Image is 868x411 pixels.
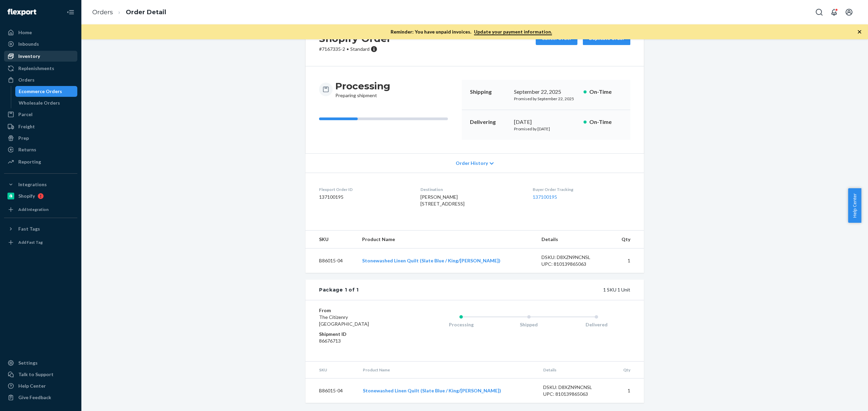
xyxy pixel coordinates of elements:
th: SKU [305,231,357,248]
a: Help Center [4,381,77,391]
dt: Shipment ID [319,331,400,338]
dt: Destination [420,187,521,192]
a: 137100195 [533,194,557,200]
button: Help Center [848,188,861,223]
p: Reminder: You have unpaid invoices. [391,28,552,35]
dt: Buyer Order Tracking [533,187,630,192]
button: Integrations [4,179,77,190]
th: Details [536,231,611,248]
a: Replenishments [4,63,77,74]
p: On-Time [589,88,622,96]
a: Inventory [4,51,77,62]
div: Processing [427,321,495,328]
button: Open Search Box [812,5,826,19]
a: Shopify [4,191,77,201]
span: The Citizenry [GEOGRAPHIC_DATA] [319,314,369,327]
div: Shipped [495,321,563,328]
button: Close Navigation [64,5,77,19]
div: UPC: 810139865063 [541,261,605,267]
div: Freight [18,123,35,130]
th: Qty [612,362,644,378]
td: B86015-04 [305,378,357,403]
div: Integrations [18,181,47,188]
div: Replenishments [18,65,54,72]
div: Inbounds [18,41,39,47]
dd: 137100195 [319,194,410,200]
div: Prep [18,135,29,142]
a: Orders [4,74,77,85]
div: Give Feedback [18,394,51,401]
dd: 86676713 [319,338,400,344]
p: # 7167335-2 [319,46,391,52]
a: Wholesale Orders [15,98,78,108]
a: Order Detail [126,8,166,16]
div: UPC: 810139865063 [543,391,607,397]
div: 1 SKU 1 Unit [359,286,630,293]
div: DSKU: D8XZN9NCNSL [541,254,605,261]
a: Freight [4,121,77,132]
button: Open notifications [827,5,841,19]
th: Qty [610,231,644,248]
td: 1 [612,378,644,403]
a: Home [4,27,77,38]
h3: Processing [335,80,390,92]
div: Preparing shipment [335,80,390,99]
div: Ecommerce Orders [19,88,62,95]
div: Delivered [563,321,630,328]
div: Returns [18,146,36,153]
a: Settings [4,358,77,368]
div: Fast Tags [18,225,40,232]
div: Parcel [18,111,33,118]
div: Orders [18,77,35,83]
div: Add Integration [18,207,48,212]
button: Fast Tags [4,223,77,234]
div: Package 1 of 1 [319,286,359,293]
td: B86015-04 [305,248,357,273]
th: Product Name [357,231,536,248]
p: On-Time [589,118,622,126]
p: Delivering [470,118,509,126]
a: Stonewashed Linen Quilt (Slate Blue / King/[PERSON_NAME]) [362,258,500,263]
div: Settings [18,360,38,366]
a: Returns [4,144,77,155]
th: SKU [305,362,357,378]
dt: Flexport Order ID [319,187,410,192]
th: Product Name [357,362,538,378]
div: Inventory [18,53,40,60]
a: Parcel [4,109,77,120]
div: Home [18,29,32,36]
div: [DATE] [514,118,578,126]
button: Open account menu [842,5,856,19]
dt: From [319,307,400,314]
td: 1 [610,248,644,273]
a: Add Integration [4,204,77,215]
div: Wholesale Orders [19,100,60,106]
a: Update your payment information. [474,29,552,35]
div: Help Center [18,383,46,389]
th: Details [538,362,612,378]
a: Stonewashed Linen Quilt (Slate Blue / King/[PERSON_NAME]) [363,388,501,393]
div: Talk to Support [18,371,54,378]
a: Ecommerce Orders [15,86,78,97]
ol: breadcrumbs [87,2,172,22]
a: Orders [92,8,113,16]
div: Shopify [18,193,35,199]
div: Reporting [18,158,41,165]
p: Promised by [DATE] [514,126,578,132]
div: Add Fast Tag [18,239,43,245]
span: [PERSON_NAME] [STREET_ADDRESS] [420,194,465,207]
a: Add Fast Tag [4,237,77,248]
div: DSKU: D8XZN9NCNSL [543,384,607,391]
img: Flexport logo [7,9,36,16]
span: Standard [350,46,370,52]
span: Order History [456,160,488,167]
a: Inbounds [4,39,77,49]
span: • [347,46,349,52]
p: Promised by September 22, 2025 [514,96,578,102]
a: Prep [4,133,77,144]
p: Shipping [470,88,509,96]
a: Reporting [4,156,77,167]
button: Give Feedback [4,392,77,403]
a: Talk to Support [4,369,77,380]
